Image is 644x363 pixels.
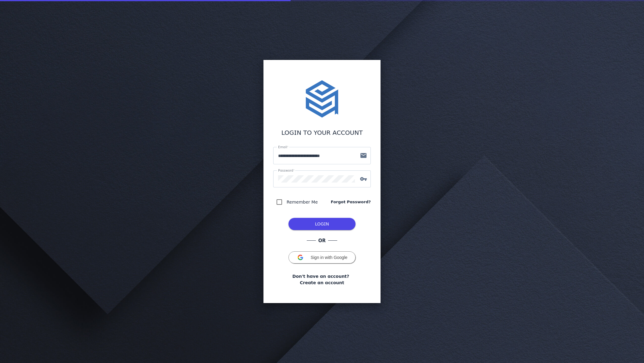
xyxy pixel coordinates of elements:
[288,218,356,230] button: LOG IN
[356,175,371,183] mat-icon: vpn_key
[311,255,348,260] span: Sign in with Google
[292,273,349,280] span: Don't have an account?
[273,128,371,137] div: LOGIN TO YOUR ACCOUNT
[356,152,371,159] mat-icon: mail
[288,251,356,264] button: Sign in with Google
[285,198,318,206] label: Remember Me
[278,169,293,172] mat-label: Password
[316,237,328,244] span: OR
[331,199,371,205] a: Forgot Password?
[278,145,287,149] mat-label: Email
[302,79,342,118] img: stacktome.svg
[300,280,344,286] a: Create an account
[315,222,329,226] span: LOGIN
